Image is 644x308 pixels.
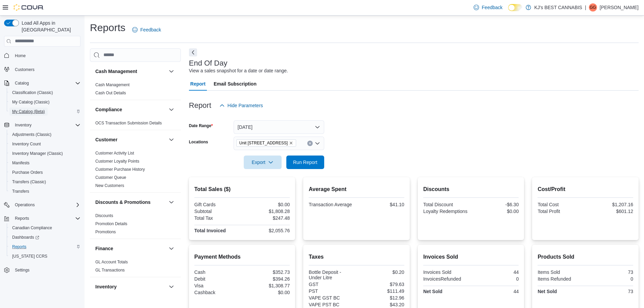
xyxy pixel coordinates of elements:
a: Classification (Classic) [9,89,56,97]
button: Finance [95,245,166,252]
div: Debit [194,276,241,282]
div: $352.73 [243,269,290,275]
span: Purchase Orders [9,168,80,176]
button: My Catalog (Classic) [7,97,83,107]
h2: Invoices Sold [423,253,519,261]
span: Canadian Compliance [12,225,52,231]
a: Canadian Compliance [9,224,55,232]
span: My Catalog (Classic) [12,99,50,105]
div: InvoicesRefunded [423,276,470,282]
label: Date Range [189,123,213,128]
button: Next [189,48,197,56]
span: Home [12,51,80,60]
span: GL Transactions [95,267,125,273]
button: Classification (Classic) [7,88,83,97]
div: 44 [472,269,519,275]
div: Items Sold [538,269,584,275]
span: Unit [STREET_ADDRESS] [239,140,288,146]
button: Customers [1,65,83,74]
span: Load All Apps in [GEOGRAPHIC_DATA] [19,20,80,33]
a: Customer Queue [95,175,126,180]
div: $394.26 [243,276,290,282]
span: My Catalog (Beta) [12,109,45,114]
span: Hide Parameters [228,102,263,109]
button: Open list of options [315,141,320,146]
button: Reports [12,214,32,222]
h2: Total Sales ($) [194,185,290,193]
span: Cash Management [95,82,129,88]
span: New Customers [95,183,124,188]
button: [DATE] [234,120,324,134]
button: Cash Management [95,68,166,75]
span: Reports [12,244,26,250]
div: Cashback [194,290,241,295]
div: Total Tax [194,215,241,221]
div: Discounts & Promotions [90,212,181,239]
div: Items Refunded [538,276,584,282]
span: Customers [15,67,34,72]
h2: Products Sold [538,253,633,261]
button: Settings [1,265,83,275]
h3: Compliance [95,106,122,113]
span: Adjustments (Classic) [9,131,80,139]
a: Purchase Orders [9,168,46,176]
span: Catalog [12,79,80,87]
button: Home [1,51,83,61]
div: Invoices Sold [423,269,470,275]
div: $1,207.16 [587,202,633,207]
h3: Customer [95,136,117,143]
p: KJ's BEST CANNABIS [534,3,582,11]
span: My Catalog (Beta) [9,108,80,116]
span: Discounts [95,213,113,218]
h3: Finance [95,245,113,252]
a: New Customers [95,183,124,188]
h1: Reports [90,21,125,34]
input: Dark Mode [508,4,522,11]
div: $0.00 [243,290,290,295]
span: Customer Purchase History [95,167,145,172]
button: Purchase Orders [7,168,83,177]
div: Customer [90,149,181,192]
h2: Payment Methods [194,253,290,261]
div: $1,808.28 [243,209,290,214]
span: Washington CCRS [9,252,80,260]
a: My Catalog (Beta) [9,108,48,116]
span: GG [590,3,596,11]
div: Subtotal [194,209,241,214]
span: Transfers [9,187,80,195]
span: My Catalog (Classic) [9,98,80,106]
span: Promotion Details [95,221,127,227]
span: Transfers (Classic) [12,179,46,185]
button: Operations [1,200,83,210]
a: Promotions [95,230,116,234]
div: 0 [472,276,519,282]
h3: Discounts & Promotions [95,199,150,206]
div: Finance [90,258,181,277]
span: Email Subscription [214,77,257,91]
div: GST [309,282,355,287]
span: Reports [12,214,80,222]
span: Home [15,53,26,58]
div: $247.48 [243,215,290,221]
a: Dashboards [9,233,42,241]
nav: Complex example [4,48,80,293]
label: Locations [189,139,208,145]
span: Operations [12,201,80,209]
button: Inventory Manager (Classic) [7,149,83,158]
button: Inventory [167,283,175,291]
span: Report [190,77,206,91]
button: Inventory [1,120,83,130]
button: Clear input [307,141,313,146]
a: Manifests [9,159,32,167]
a: [US_STATE] CCRS [9,252,50,260]
h2: Cost/Profit [538,185,633,193]
button: Cash Management [167,67,175,75]
span: Catalog [15,80,29,86]
button: Customer [167,136,175,144]
div: VAPE GST BC [309,295,355,301]
h2: Taxes [309,253,404,261]
div: Total Discount [423,202,470,207]
a: Dashboards [7,233,83,242]
span: Inventory Count [12,141,41,147]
